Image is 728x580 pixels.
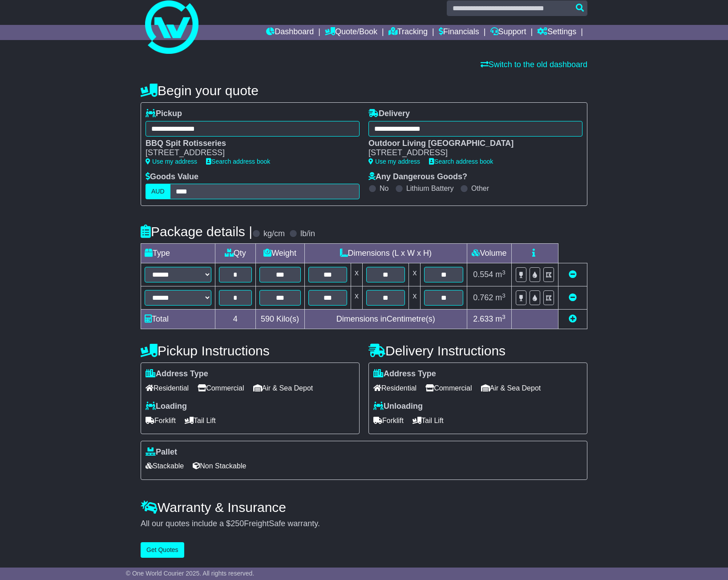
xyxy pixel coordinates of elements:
[368,109,410,119] label: Delivery
[380,184,388,193] label: No
[215,310,256,329] td: 4
[502,292,506,299] sup: 3
[373,402,423,411] label: Unloading
[351,286,363,310] td: x
[569,314,577,323] a: Add new item
[406,184,454,193] label: Lithium Battery
[146,139,351,149] div: BBQ Spit Rotisseries
[368,343,587,358] h4: Delivery Instructions
[368,139,574,149] div: Outdoor Living [GEOGRAPHIC_DATA]
[490,25,526,40] a: Support
[198,381,244,395] span: Commercial
[502,269,506,276] sup: 3
[193,459,246,473] span: Non Stackable
[481,60,587,69] a: Switch to the old dashboard
[373,369,436,379] label: Address Type
[141,224,252,239] h4: Package details |
[429,158,493,165] a: Search address book
[141,83,587,98] h4: Begin your quote
[373,381,417,395] span: Residential
[304,310,467,329] td: Dimensions in Centimetre(s)
[413,414,444,427] span: Tail Lift
[146,369,208,379] label: Address Type
[146,158,197,165] a: Use my address
[141,519,587,529] div: All our quotes include a $ FreightSafe warranty.
[473,293,493,302] span: 0.762
[185,414,216,427] span: Tail Lift
[141,310,215,329] td: Total
[502,314,506,320] sup: 3
[146,447,177,457] label: Pallet
[141,542,184,558] button: Get Quotes
[146,381,189,395] span: Residential
[473,314,493,323] span: 2.633
[471,184,489,193] label: Other
[146,414,176,427] span: Forklift
[368,148,574,158] div: [STREET_ADDRESS]
[569,270,577,279] a: Remove this item
[255,310,304,329] td: Kilo(s)
[146,402,187,411] label: Loading
[126,570,255,577] span: © One World Courier 2025. All rights reserved.
[537,25,576,40] a: Settings
[368,158,420,165] a: Use my address
[569,293,577,302] a: Remove this item
[304,244,467,263] td: Dimensions (L x W x H)
[215,244,256,263] td: Qty
[231,519,244,528] span: 250
[409,263,421,286] td: x
[388,25,428,40] a: Tracking
[141,244,215,263] td: Type
[146,109,182,119] label: Pickup
[351,263,363,286] td: x
[409,286,421,310] td: x
[425,381,472,395] span: Commercial
[206,158,270,165] a: Search address book
[141,343,360,358] h4: Pickup Instructions
[263,229,285,239] label: kg/cm
[146,459,184,473] span: Stackable
[473,270,493,279] span: 0.554
[368,172,467,182] label: Any Dangerous Goods?
[481,381,541,395] span: Air & Sea Depot
[141,500,587,515] h4: Warranty & Insurance
[325,25,377,40] a: Quote/Book
[300,229,315,239] label: lb/in
[467,244,511,263] td: Volume
[495,270,506,279] span: m
[255,244,304,263] td: Weight
[261,314,274,323] span: 590
[266,25,314,40] a: Dashboard
[495,314,506,323] span: m
[439,25,479,40] a: Financials
[373,414,404,427] span: Forklift
[253,381,313,395] span: Air & Sea Depot
[146,172,198,182] label: Goods Value
[146,148,351,158] div: [STREET_ADDRESS]
[146,184,170,199] label: AUD
[495,293,506,302] span: m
